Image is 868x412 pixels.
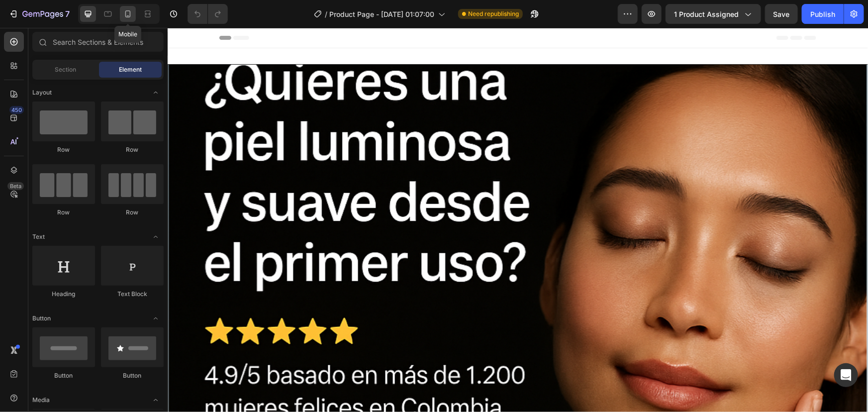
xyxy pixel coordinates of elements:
button: Save [765,4,798,24]
span: Save [773,10,790,18]
span: Button [32,314,51,323]
span: Text [32,232,45,241]
span: Toggle open [148,85,164,101]
div: Row [32,208,95,217]
span: Section [55,65,77,74]
div: Button [32,371,95,380]
div: Text Block [101,290,164,299]
div: Button [101,371,164,380]
span: Element [119,65,142,74]
span: Product Page - [DATE] 01:07:00 [329,9,434,19]
div: Open Intercom Messenger [834,363,858,387]
span: / [325,9,327,19]
span: Toggle open [148,392,164,408]
span: 1 product assigned [674,9,739,19]
iframe: Design area [168,28,868,412]
p: 7 [65,8,70,20]
span: Layout [32,88,52,97]
div: 450 [9,106,24,114]
div: Heading [32,290,95,299]
span: Toggle open [148,229,164,245]
div: Beta [7,182,24,190]
div: Row [101,145,164,154]
button: Publish [802,4,844,24]
div: Undo/Redo [188,4,228,24]
span: Toggle open [148,310,164,326]
button: 7 [4,4,74,24]
div: Row [32,145,95,154]
div: Row [101,208,164,217]
span: Need republishing [468,9,519,18]
div: Publish [810,9,835,19]
span: Media [32,396,50,405]
button: 1 product assigned [666,4,761,24]
input: Search Sections & Elements [32,32,164,52]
